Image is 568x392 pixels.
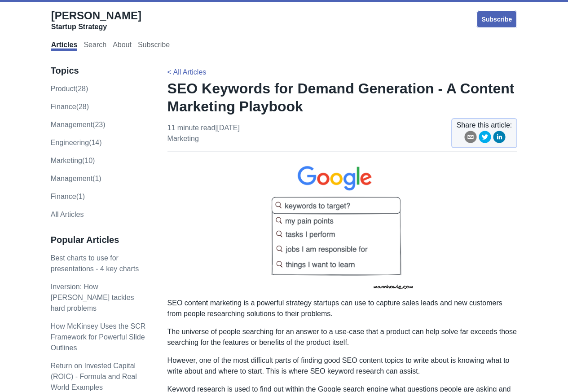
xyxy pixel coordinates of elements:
h3: Popular Articles [51,234,149,246]
a: [PERSON_NAME]Startup Strategy [51,9,141,31]
img: keyword target [226,159,458,298]
a: Management(1) [51,175,101,182]
a: product(28) [51,85,88,92]
button: twitter [479,131,491,146]
button: email [464,131,477,146]
h3: Topics [51,65,149,76]
span: [PERSON_NAME] [51,9,141,22]
p: However, one of the most difficult parts of finding good SEO content topics to write about is kno... [167,355,518,377]
a: finance(28) [51,103,89,110]
a: marketing(10) [51,157,95,164]
a: Articles [51,41,78,51]
a: Finance(1) [51,193,85,200]
a: About [113,41,132,51]
h1: SEO Keywords for Demand Generation - A Content Marketing Playbook [167,79,518,115]
span: Share this article: [457,120,512,131]
p: The universe of people searching for an answer to a use-case that a product can help solve far ex... [167,326,518,348]
p: 11 minute read | [DATE] [167,123,240,144]
button: linkedin [493,131,506,146]
a: How McKinsey Uses the SCR Framework for Powerful Slide Outlines [51,322,146,352]
a: Search [84,41,106,51]
a: Inversion: How [PERSON_NAME] tackles hard problems [51,283,134,312]
div: Startup Strategy [51,22,141,31]
a: marketing [167,135,199,142]
a: engineering(14) [51,139,102,146]
a: Subscribe [138,41,170,51]
a: Best charts to use for presentations - 4 key charts [51,254,139,273]
a: Subscribe [476,10,518,28]
p: SEO content marketing is a powerful strategy startups can use to capture sales leads and new cust... [167,159,518,319]
a: All Articles [51,211,84,218]
a: Return on Invested Capital (ROIC) - Formula and Real World Examples [51,362,137,391]
a: < All Articles [167,68,207,76]
a: management(23) [51,121,106,128]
